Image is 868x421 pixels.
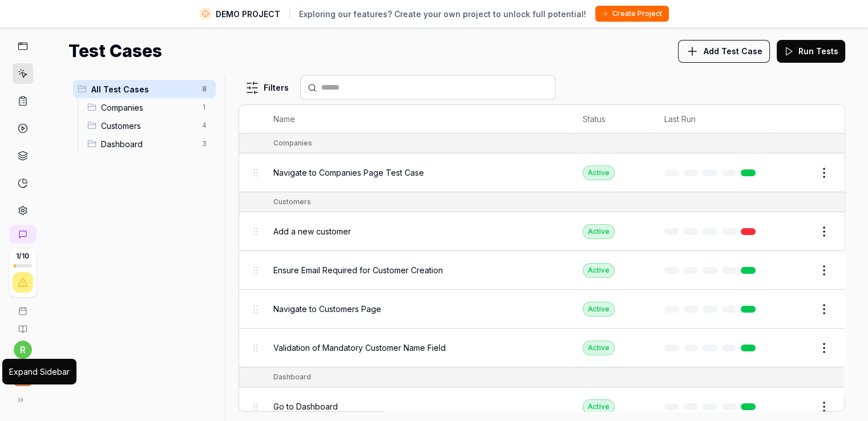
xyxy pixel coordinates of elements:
[68,38,162,64] h1: Test Cases
[299,8,586,20] span: Exploring our features? Create your own project to unlock full potential!
[16,253,29,260] span: 1 / 10
[197,137,211,151] span: 3
[197,119,211,132] span: 4
[91,83,195,95] span: All Test Cases
[273,197,311,207] div: Customers
[239,290,845,329] tr: Navigate to Customers PageActive
[239,212,845,251] tr: Add a new customerActive
[273,138,312,148] div: Companies
[678,40,770,63] button: Add Test Case
[239,329,845,367] tr: Validation of Mandatory Customer Name FieldActive
[5,297,41,315] a: Book a call with us
[571,105,653,133] th: Status
[101,120,195,132] span: Customers
[197,100,211,114] span: 1
[9,366,70,378] div: Expand Sidebar
[101,102,195,114] span: Companies
[583,263,615,278] div: Active
[583,399,615,414] div: Active
[704,45,762,57] span: Add Test Case
[583,165,615,180] div: Active
[239,251,845,290] tr: Ensure Email Required for Customer CreationActive
[9,225,37,244] a: New conversation
[777,40,845,63] button: Run Tests
[583,224,615,239] div: Active
[273,303,381,315] span: Navigate to Customers Page
[273,264,443,276] span: Ensure Email Required for Customer Creation
[14,341,32,359] button: r
[273,372,311,382] div: Dashboard
[83,116,216,135] div: Drag to reorderCustomers4
[239,153,845,192] tr: Navigate to Companies Page Test CaseActive
[239,76,296,99] button: Filters
[197,82,211,96] span: 8
[83,98,216,116] div: Drag to reorderCompanies1
[262,105,571,133] th: Name
[583,302,615,317] div: Active
[595,6,669,22] button: Create Project
[5,315,41,334] a: Documentation
[101,138,195,150] span: Dashboard
[273,225,351,237] span: Add a new customer
[216,8,280,20] span: DEMO PROJECT
[273,342,446,354] span: Validation of Mandatory Customer Name Field
[273,400,338,412] span: Go to Dashboard
[583,341,615,355] div: Active
[653,105,772,133] th: Last Run
[83,135,216,153] div: Drag to reorderDashboard3
[273,167,424,179] span: Navigate to Companies Page Test Case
